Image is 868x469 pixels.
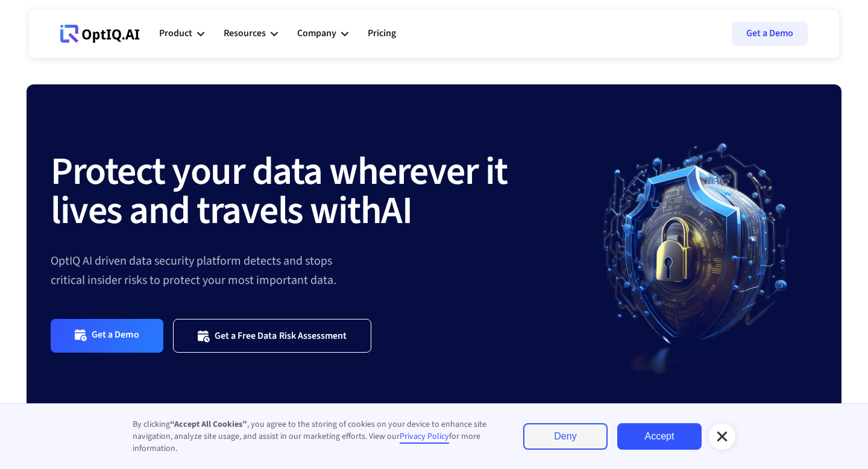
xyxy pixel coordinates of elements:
div: Product [159,16,204,52]
div: Get a Demo [92,329,139,342]
a: Accept [617,423,702,450]
div: OptIQ AI driven data security platform detects and stops critical insider risks to protect your m... [51,251,576,290]
div: Resources [224,25,266,42]
div: Company [297,16,348,52]
a: Deny [523,423,608,450]
div: Company [297,25,336,42]
strong: “Accept All Cookies” [170,418,247,430]
a: Webflow Homepage [60,16,140,52]
a: Privacy Policy [400,430,449,444]
div: Get a Free Data Risk Assessment [215,330,347,342]
a: Get a Free Data Risk Assessment [173,319,372,352]
a: Pricing [368,16,396,52]
div: By clicking , you agree to the storing of cookies on your device to enhance site navigation, anal... [133,418,499,455]
div: Resources [224,16,278,52]
strong: AI [381,183,412,239]
a: Get a Demo [732,22,808,46]
div: Product [159,25,192,42]
strong: Protect your data wherever it lives and travels with [51,144,508,239]
a: Get a Demo [51,319,163,352]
